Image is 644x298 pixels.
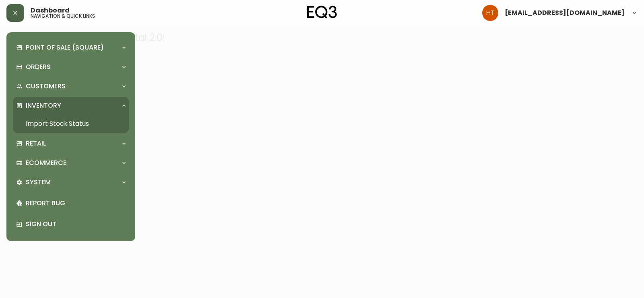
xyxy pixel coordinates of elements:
[13,135,129,152] div: Retail
[31,14,95,19] h5: navigation & quick links
[26,43,104,52] p: Point of Sale (Square)
[13,173,129,191] div: System
[13,39,129,56] div: Point of Sale (Square)
[13,214,129,235] div: Sign Out
[26,139,46,148] p: Retail
[26,101,61,110] p: Inventory
[505,10,625,16] span: [EMAIL_ADDRESS][DOMAIN_NAME]
[307,6,337,19] img: logo
[26,220,126,229] p: Sign Out
[26,199,126,208] p: Report Bug
[13,115,129,133] a: Import Stock Status
[26,178,51,187] p: System
[13,58,129,76] div: Orders
[13,193,129,214] div: Report Bug
[13,97,129,115] div: Inventory
[26,82,66,91] p: Customers
[31,7,70,14] span: Dashboard
[26,158,66,167] p: Ecommerce
[13,154,129,172] div: Ecommerce
[482,5,498,21] img: cadcaaaf975f2b29e0fd865e7cfaed0d
[13,77,129,95] div: Customers
[26,63,51,71] p: Orders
